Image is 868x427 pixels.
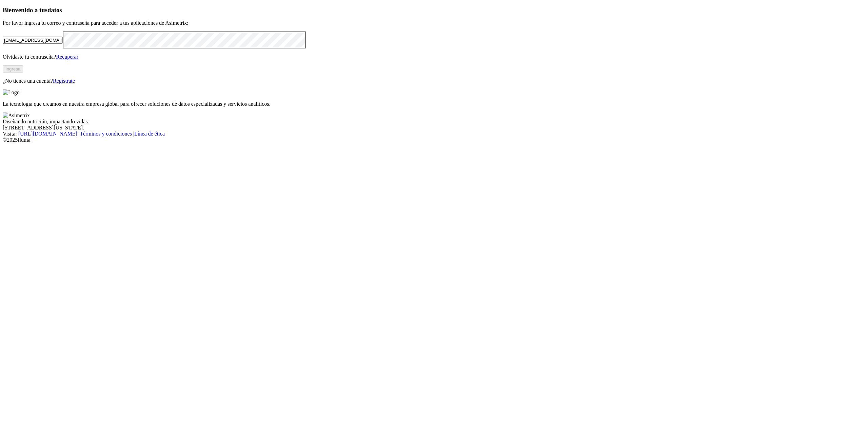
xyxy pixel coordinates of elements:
p: La tecnología que creamos en nuestra empresa global para ofrecer soluciones de datos especializad... [3,101,865,107]
input: Tu correo [3,37,63,44]
p: Olvidaste tu contraseña? [3,54,865,60]
h3: Bienvenido a tus [3,6,865,14]
a: Línea de ética [134,131,165,137]
div: Diseñando nutrición, impactando vidas. [3,119,865,125]
p: ¿No tienes una cuenta? [3,78,865,84]
span: datos [47,6,62,14]
a: Regístrate [53,78,75,84]
a: Términos y condiciones [80,131,132,137]
button: Ingresa [3,65,23,73]
div: [STREET_ADDRESS][US_STATE]. [3,125,865,131]
div: © 2025 Iluma [3,137,865,143]
img: Logo [3,89,20,96]
div: Visita : | | [3,131,865,137]
a: [URL][DOMAIN_NAME] [18,131,77,137]
a: Recuperar [56,54,78,60]
img: Asimetrix [3,113,30,119]
p: Por favor ingresa tu correo y contraseña para acceder a tus aplicaciones de Asimetrix: [3,20,865,26]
